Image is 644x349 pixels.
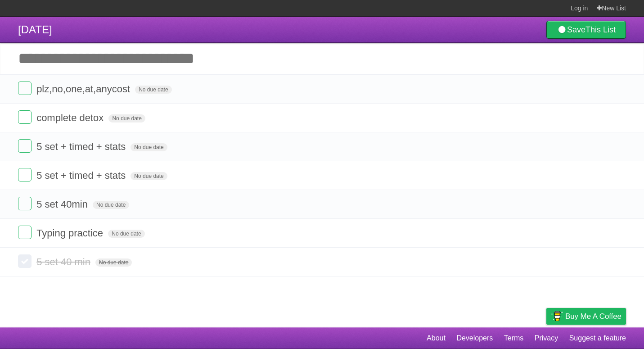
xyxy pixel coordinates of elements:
a: Developers [456,330,493,347]
span: Buy me a coffee [565,308,621,324]
label: Done [18,110,32,124]
span: plz,no,one,at,anycost [36,83,132,95]
span: Typing practice [36,227,105,239]
span: No due date [108,230,144,238]
label: Done [18,254,32,268]
a: Privacy [535,330,558,347]
a: SaveThis List [546,21,626,39]
span: No due date [135,86,171,94]
b: This List [585,25,616,34]
span: No due date [93,201,129,209]
span: 5 set + timed + stats [36,141,128,152]
label: Done [18,82,32,95]
span: 5 set 40min [36,199,90,210]
span: No due date [108,114,145,122]
span: 5 set + timed + stats [36,170,128,181]
label: Done [18,226,32,239]
span: No due date [131,172,167,180]
a: Buy me a coffee [546,308,626,325]
img: Buy me a coffee [551,308,563,324]
span: [DATE] [18,23,52,36]
label: Done [18,168,32,181]
label: Done [18,197,32,210]
span: No due date [95,258,132,267]
span: No due date [131,143,167,151]
span: complete detox [36,112,106,123]
a: About [427,330,446,347]
span: 5 set 40 min [36,256,93,267]
label: Done [18,139,32,153]
a: Suggest a feature [569,330,626,347]
a: Terms [504,330,524,347]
